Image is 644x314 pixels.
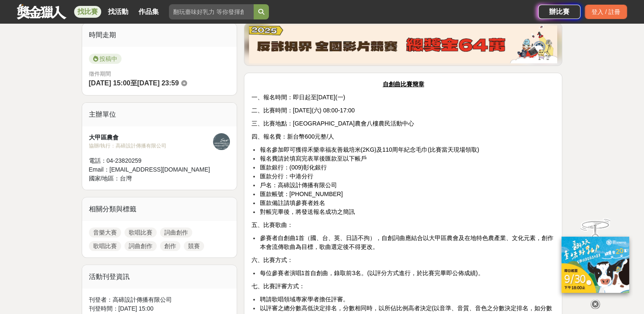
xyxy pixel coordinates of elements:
[82,197,237,221] div: 相關分類與標籤
[260,155,366,162] span: 報名費請於填寫完表單後匯款至以下帳戶
[585,5,627,19] div: 登入 / 註冊
[137,79,179,87] span: [DATE] 23:59
[160,241,180,251] a: 創作
[251,283,304,289] span: 七、比賽評審方式：
[382,81,424,87] u: 自創曲比賽簡章
[260,208,354,215] span: 對帳完畢後，將發送報名成功之簡訊
[252,133,334,140] span: 四、報名費：新台幣600元整/人
[260,182,337,188] span: 戶名：高碲設計傳播有限公司
[82,103,237,126] div: 主辦單位
[89,79,130,87] span: [DATE] 15:00
[89,295,230,304] div: 刊登者： 高碲設計傳播有限公司
[260,173,313,180] span: 匯款分行：中港分行
[89,227,121,238] a: 音樂大賽
[89,304,230,313] div: 刊登時間： [DATE] 15:00
[249,25,557,63] img: 760c60fc-bf85-49b1-bfa1-830764fee2cd.png
[135,6,162,18] a: 作品集
[89,71,111,77] span: 徵件期間
[260,296,348,303] span: 聘請歌唱領域專家學者擔任評審。
[252,221,293,228] span: 五、比賽歌曲：
[89,241,121,251] a: 歌唱比賽
[252,257,293,263] span: 六、比賽方式：
[89,175,120,182] span: 國家/地區：
[252,120,414,127] span: 三、比賽地點：[GEOGRAPHIC_DATA]農會八樓農民活動中心
[252,107,355,114] span: 二、比賽時間：[DATE](六) 08:00-17:00
[538,5,580,19] a: 辦比賽
[82,23,237,47] div: 時間走期
[120,175,132,182] span: 台灣
[561,237,629,293] img: c171a689-fb2c-43c6-a33c-e56b1f4b2190.jpg
[74,6,101,18] a: 找比賽
[160,227,192,238] a: 詞曲創作
[260,164,327,171] span: 匯款銀行：(009)彰化銀行
[260,199,325,206] span: 匯款備註請填參賽者姓名
[252,94,345,101] span: 一、報名時間：即日起至[DATE](一)
[82,265,237,289] div: 活動刊登資訊
[89,54,122,64] span: 投稿中
[105,6,132,18] a: 找活動
[260,235,553,250] span: 參賽者自創曲1首（國、台、英、日語不拘），自創詞曲應結合以大甲區農會及在地特色農產業、文化元素，創作本會流傳歌曲為目標，歌曲選定後不得更改。
[124,227,157,238] a: 歌唱比賽
[130,79,137,87] span: 至
[260,270,484,276] span: 每位參賽者演唱1首自創曲，錄取前3名。(以評分方式進行，於比賽完畢即公佈成績)。
[89,165,213,174] div: Email： [EMAIL_ADDRESS][DOMAIN_NAME]
[260,191,343,197] span: 匯款帳號：[PHONE_NUMBER]
[260,146,479,153] span: 報名參加即可獲得禾樂幸福友善栽培米(2KG)及110周年紀念毛巾(比賽當天現場領取)
[89,142,213,150] div: 協辦/執行： 高碲設計傳播有限公司
[169,4,254,19] input: 翻玩臺味好乳力 等你發揮創意！
[89,133,213,142] div: 大甲區農會
[184,241,204,251] a: 競賽
[89,156,213,165] div: 電話： 04-23820259
[124,241,157,251] a: 詞曲創作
